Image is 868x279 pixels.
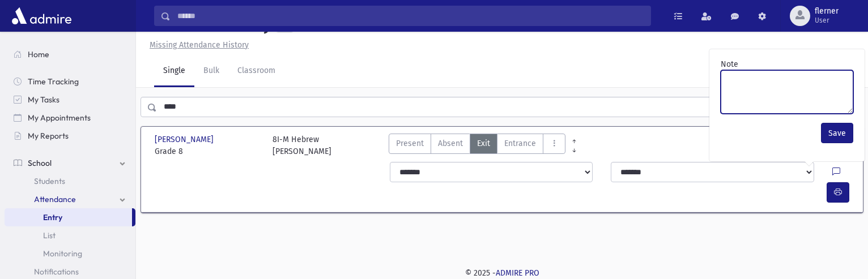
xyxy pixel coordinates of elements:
a: Entry [5,208,132,226]
div: © 2025 - [154,267,850,279]
span: My Reports [28,131,69,141]
span: School [28,158,52,168]
img: AdmirePro [9,5,74,27]
a: Single [154,55,194,87]
span: Notifications [34,267,79,277]
span: Home [28,49,49,59]
a: List [5,226,135,244]
label: Note [721,58,738,70]
u: Missing Attendance History [150,40,249,50]
span: Monitoring [43,248,82,259]
a: Classroom [228,55,284,87]
a: Missing Attendance History [145,40,249,50]
span: Students [34,176,65,186]
a: My Tasks [5,91,135,109]
span: My Appointments [28,113,91,123]
span: Entrance [504,138,536,149]
span: Present [396,138,424,149]
a: Monitoring [5,244,135,263]
a: Students [5,172,135,190]
span: User [815,16,839,25]
span: Absent [438,138,463,149]
span: flerner [815,7,839,16]
span: List [43,230,56,241]
span: Attendance [34,194,76,204]
span: Grade 8 [155,145,261,157]
a: Time Tracking [5,72,135,91]
input: Search [171,6,650,26]
span: My Tasks [28,95,59,105]
span: Exit [477,138,490,149]
span: Time Tracking [28,76,79,87]
a: Bulk [194,55,228,87]
button: Save [821,123,853,143]
span: [PERSON_NAME] [155,134,216,145]
span: Entry [43,212,62,222]
a: Attendance [5,190,135,208]
div: 8I-M Hebrew [PERSON_NAME] [273,134,331,157]
a: School [5,154,135,172]
div: AttTypes [389,134,565,157]
a: Home [5,45,135,63]
a: My Appointments [5,109,135,127]
a: My Reports [5,127,135,145]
